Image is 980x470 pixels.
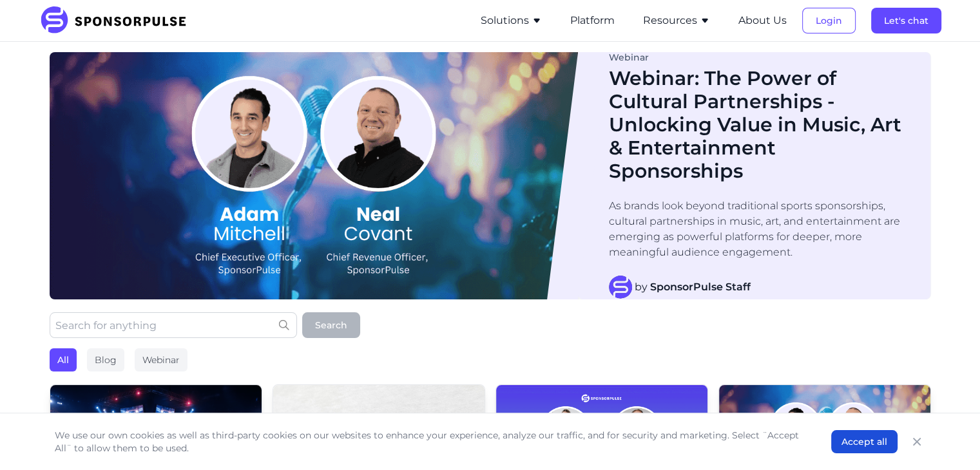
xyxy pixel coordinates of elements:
a: Blog ImageWebinarWebinar: The Power of Cultural Partnerships - Unlocking Value in Music, Art & En... [50,52,931,299]
button: Accept all [831,430,898,453]
img: Blog Image [50,52,579,299]
span: by [635,279,751,295]
button: Resources [643,13,710,28]
button: Platform [570,13,615,28]
img: SponsorPulse Staff [609,276,632,299]
div: Blog [87,348,124,371]
div: Webinar [609,53,905,62]
div: All [50,348,77,371]
a: Platform [570,15,615,26]
p: We use our own cookies as well as third-party cookies on our websites to enhance your experience,... [55,429,805,455]
strong: SponsorPulse Staff [650,281,751,293]
input: Search for anything [50,312,297,338]
a: Let's chat [871,15,941,26]
a: Login [802,15,856,26]
iframe: Chat Widget [916,408,980,470]
button: About Us [738,13,787,28]
img: SponsorPulse [39,6,196,35]
img: search icon [279,320,289,330]
button: Let's chat [871,8,941,33]
button: Solutions [481,13,542,28]
p: As brands look beyond traditional sports sponsorships, cultural partnerships in music, art, and e... [609,198,905,260]
h1: Webinar: The Power of Cultural Partnerships - Unlocking Value in Music, Art & Entertainment Spons... [609,67,905,183]
button: Login [802,8,856,33]
a: About Us [738,15,787,26]
div: Webinar [135,348,187,371]
button: Close [908,433,926,451]
button: Search [302,312,360,338]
